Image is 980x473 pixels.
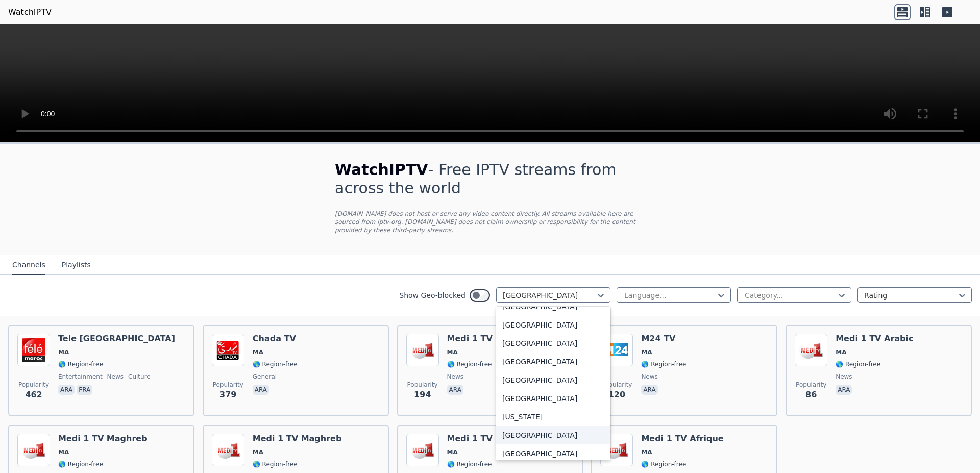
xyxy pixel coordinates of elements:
[836,372,852,381] span: news
[496,334,610,353] div: [GEOGRAPHIC_DATA]
[641,348,652,356] span: MA
[796,381,826,389] span: Popularity
[335,161,645,197] h1: - Free IPTV streams from across the world
[58,448,69,456] span: MA
[58,434,148,444] h6: Medi 1 TV Maghreb
[795,334,827,366] img: Medi 1 TV Arabic
[641,372,657,381] span: news
[447,448,458,456] span: MA
[58,372,103,381] span: entertainment
[608,389,625,401] span: 120
[496,444,610,463] div: [GEOGRAPHIC_DATA]
[212,334,244,366] img: Chada TV
[447,460,492,468] span: 🌎 Region-free
[836,360,880,368] span: 🌎 Region-free
[219,389,236,401] span: 379
[447,385,463,395] p: ara
[641,334,686,344] h6: M24 TV
[335,161,428,179] span: WatchIPTV
[496,426,610,444] div: [GEOGRAPHIC_DATA]
[253,348,263,356] span: MA
[77,385,92,395] p: fra
[253,385,269,395] p: ara
[496,389,610,408] div: [GEOGRAPHIC_DATA]
[496,408,610,426] div: [US_STATE]
[447,348,458,356] span: MA
[641,460,686,468] span: 🌎 Region-free
[253,460,298,468] span: 🌎 Region-free
[836,348,846,356] span: MA
[58,385,75,395] p: ara
[641,360,686,368] span: 🌎 Region-free
[406,334,439,366] img: Medi 1 TV Arabic
[406,434,439,466] img: Medi 1 TV Afrique
[377,218,401,226] a: iptv-org
[213,381,243,389] span: Popularity
[600,334,633,366] img: M24 TV
[641,385,657,395] p: ara
[58,360,103,368] span: 🌎 Region-free
[253,372,277,381] span: general
[62,256,91,275] button: Playlists
[253,334,298,344] h6: Chada TV
[447,372,463,381] span: news
[25,389,42,401] span: 462
[414,389,431,401] span: 194
[212,434,244,466] img: Medi 1 TV Maghreb
[58,334,175,344] h6: Tele [GEOGRAPHIC_DATA]
[18,381,49,389] span: Popularity
[641,434,723,444] h6: Medi 1 TV Afrique
[447,334,525,344] h6: Medi 1 TV Arabic
[836,385,852,395] p: ara
[601,381,632,389] span: Popularity
[8,6,52,18] a: WatchIPTV
[105,372,124,381] span: news
[407,381,438,389] span: Popularity
[836,334,913,344] h6: Medi 1 TV Arabic
[496,353,610,371] div: [GEOGRAPHIC_DATA]
[253,434,342,444] h6: Medi 1 TV Maghreb
[496,316,610,334] div: [GEOGRAPHIC_DATA]
[253,448,263,456] span: MA
[447,360,492,368] span: 🌎 Region-free
[126,372,151,381] span: culture
[496,297,610,316] div: [GEOGRAPHIC_DATA]
[58,348,69,356] span: MA
[335,210,645,234] p: [DOMAIN_NAME] does not host or serve any video content directly. All streams available here are s...
[447,434,529,444] h6: Medi 1 TV Afrique
[253,360,298,368] span: 🌎 Region-free
[496,371,610,389] div: [GEOGRAPHIC_DATA]
[600,434,633,466] img: Medi 1 TV Afrique
[17,434,50,466] img: Medi 1 TV Maghreb
[17,334,50,366] img: Tele Maroc
[58,460,103,468] span: 🌎 Region-free
[805,389,817,401] span: 86
[399,290,465,301] label: Show Geo-blocked
[12,256,45,275] button: Channels
[641,448,652,456] span: MA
